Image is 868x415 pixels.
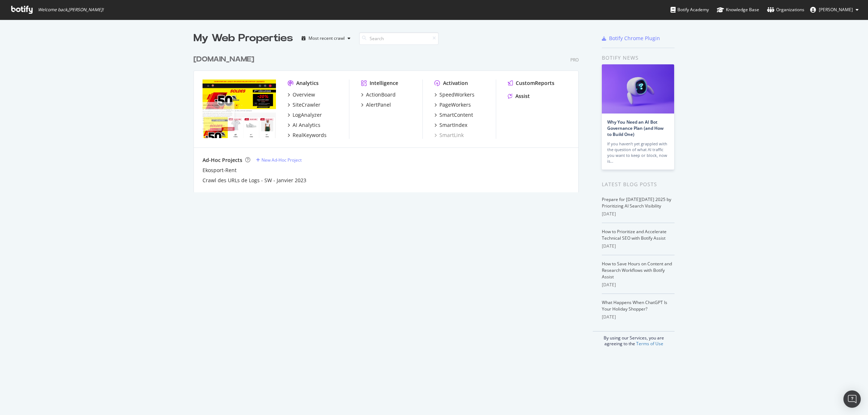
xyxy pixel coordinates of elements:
[607,119,664,137] a: Why You Need an AI Bot Governance Plan (and How to Build One)
[602,211,675,217] div: [DATE]
[819,7,853,13] span: mathilde Bonus
[293,91,315,98] div: Overview
[515,93,530,100] div: Assist
[570,57,579,63] div: Pro
[439,101,471,108] div: PageWorkers
[193,31,293,46] div: My Web Properties
[443,80,468,87] div: Activation
[602,35,660,42] a: Botify Chrome Plugin
[671,6,709,13] div: Botify Academy
[293,101,320,108] div: SiteCrawler
[203,167,237,174] a: Ekosport-Rent
[602,228,667,241] a: How to Prioritize and Accelerate Technical SEO with Botify Assist
[288,121,320,129] a: AI Analytics
[593,331,675,347] div: By using our Services, you are agreeing to the
[203,177,306,184] a: Crawl des URLs de Logs - SW - Janvier 2023
[602,243,675,249] div: [DATE]
[636,341,663,347] a: Terms of Use
[366,91,396,98] div: ActionBoard
[359,32,439,45] input: Search
[299,33,353,44] button: Most recent crawl
[717,6,759,13] div: Knowledge Base
[296,80,319,87] div: Analytics
[602,261,672,280] a: How to Save Hours on Content and Research Workflows with Botify Assist
[434,101,471,108] a: PageWorkers
[193,46,584,192] div: grid
[607,141,669,164] div: If you haven’t yet grappled with the question of what AI traffic you want to keep or block, now is…
[261,157,302,163] div: New Ad-Hoc Project
[293,132,327,139] div: RealKeywords
[609,35,660,42] div: Botify Chrome Plugin
[516,80,554,87] div: CustomReports
[434,132,464,139] a: SmartLink
[434,111,473,119] a: SmartContent
[288,132,327,139] a: RealKeywords
[361,101,391,108] a: AlertPanel
[508,93,530,100] a: Assist
[602,196,671,209] a: Prepare for [DATE][DATE] 2025 by Prioritizing AI Search Visibility
[434,91,475,98] a: SpeedWorkers
[602,299,667,312] a: What Happens When ChatGPT Is Your Holiday Shopper?
[256,157,302,163] a: New Ad-Hoc Project
[38,7,103,13] span: Welcome back, [PERSON_NAME] !
[288,91,315,98] a: Overview
[193,54,254,65] div: [DOMAIN_NAME]
[203,157,242,164] div: Ad-Hoc Projects
[309,36,345,40] div: Most recent crawl
[288,101,320,108] a: SiteCrawler
[434,121,467,129] a: SmartIndex
[439,111,473,119] div: SmartContent
[366,101,391,108] div: AlertPanel
[193,54,257,65] a: [DOMAIN_NAME]
[293,111,322,119] div: LogAnalyzer
[602,54,675,62] div: Botify news
[602,314,675,320] div: [DATE]
[370,80,398,87] div: Intelligence
[602,282,675,288] div: [DATE]
[288,111,322,119] a: LogAnalyzer
[361,91,396,98] a: ActionBoard
[804,4,864,16] button: [PERSON_NAME]
[439,91,475,98] div: SpeedWorkers
[843,390,861,408] div: Open Intercom Messenger
[602,180,675,188] div: Latest Blog Posts
[602,64,674,114] img: Why You Need an AI Bot Governance Plan (and How to Build One)
[508,80,554,87] a: CustomReports
[439,121,467,129] div: SmartIndex
[293,121,320,129] div: AI Analytics
[767,6,804,13] div: Organizations
[203,80,276,138] img: sport2000.fr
